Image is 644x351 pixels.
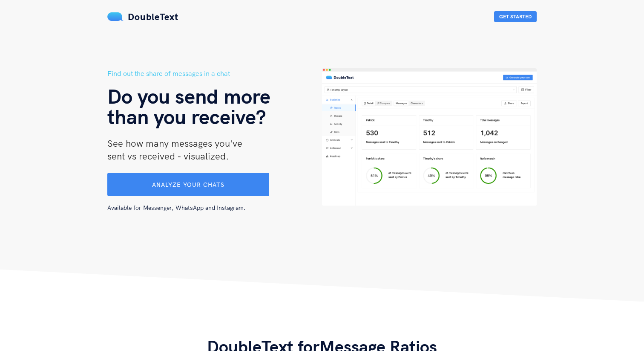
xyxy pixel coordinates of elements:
[152,181,224,189] span: Analyze your chats
[107,196,305,212] div: Available for Messenger, WhatsApp and Instagram.
[107,83,270,109] span: Do you send more
[107,137,242,149] span: See how many messages you've
[107,150,229,162] span: sent vs received - visualized.
[107,68,322,79] h5: Find out the share of messages in a chat
[107,104,266,129] span: than you receive?
[128,11,178,23] span: DoubleText
[107,173,269,196] button: Analyze your chats
[107,11,178,23] a: DoubleText
[322,68,537,267] img: hero
[107,181,269,189] a: Analyze your chats
[107,12,124,21] img: mS3x8y1f88AAAAABJRU5ErkJggg==
[494,11,537,22] button: Get Started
